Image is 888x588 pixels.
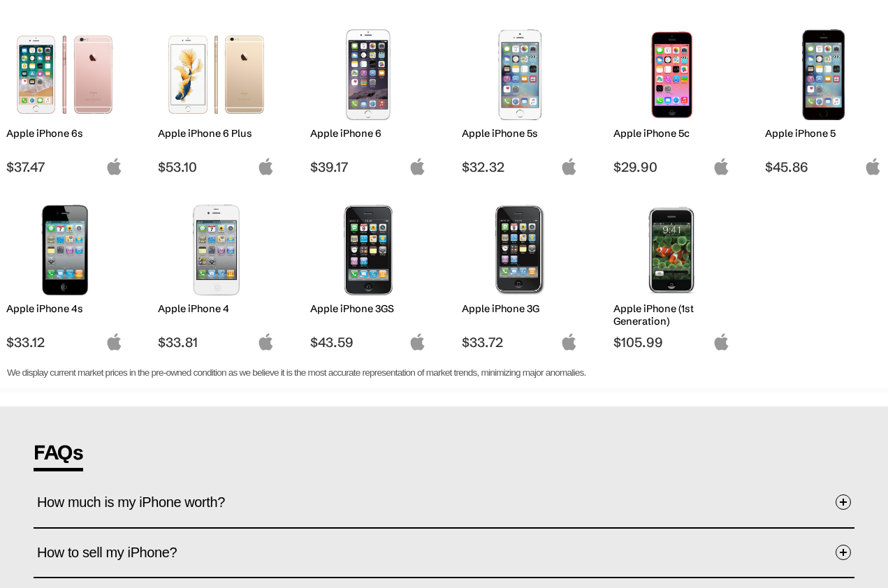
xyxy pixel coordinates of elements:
a: iPhone 6 Plus Apple iPhone 6 Plus $53.10 apple-logo [152,22,281,175]
a: iPhone 5c Apple iPhone 5c $29.90 apple-logo [607,22,736,175]
img: iPhone 3GS [321,205,416,295]
span: $53.10 [158,159,275,175]
span: How to sell my iPhone? [37,531,198,574]
img: iPhone 4s [17,205,112,295]
span: $32.32 [462,159,578,175]
a: iPhone 4 Apple iPhone 4 $33.81 apple-logo [152,198,281,351]
h2: Apple iPhone 6 [310,127,427,140]
span: $29.90 [613,159,730,175]
img: apple-logo [257,333,275,351]
button: How to sell my iPhone? [37,532,851,574]
img: apple-logo [713,333,730,351]
span: $105.99 [613,334,730,351]
a: iPhone 5s Apple iPhone 5s $32.32 apple-logo [456,22,585,175]
span: How much is my iPhone worth? [37,480,246,524]
img: iPhone 5s [472,29,568,120]
img: iPhone (1st Generation) [624,205,720,295]
span: $33.81 [158,334,275,351]
span: $45.86 [765,159,882,175]
img: iPhone 6 Plus [168,29,264,120]
a: iPhone (1st Generation) Apple iPhone (1st Generation) $105.99 apple-logo [607,198,736,351]
h2: Apple iPhone 5 [765,127,882,140]
h2: Apple iPhone 3G [462,302,578,315]
img: apple-logo [560,333,578,351]
h2: Apple iPhone 6 Plus [158,127,275,140]
span: $37.47 [6,159,123,175]
span: $33.72 [462,334,578,351]
img: iPhone 4 [168,205,264,295]
img: iPhone 6 [321,29,416,120]
a: iPhone 3G Apple iPhone 3G $33.72 apple-logo [456,198,585,351]
img: apple-logo [713,158,730,175]
img: apple-logo [257,158,275,175]
a: iPhone 3GS Apple iPhone 3GS $43.59 apple-logo [303,198,432,351]
span: $39.17 [310,159,427,175]
h2: Apple iPhone 4s [6,302,123,315]
h2: Apple iPhone (1st Generation) [613,302,730,328]
img: apple-logo [560,158,578,175]
img: apple-logo [105,333,123,351]
button: How much is my iPhone worth? [37,482,851,524]
p: We display current market prices in the pre-owned condition as we believe it is the most accurate... [7,365,879,381]
a: iPhone 6 Apple iPhone 6 $39.17 apple-logo [303,22,432,175]
img: apple-logo [409,333,426,351]
img: apple-logo [409,158,426,175]
h2: Apple iPhone 6s [6,127,123,140]
h2: Apple iPhone 4 [158,302,275,315]
img: iPhone 5 [776,29,871,120]
img: iPhone 6s [17,29,112,120]
img: apple-logo [105,158,123,175]
span: FAQs [34,440,83,471]
a: iPhone 5 Apple iPhone 5 $45.86 apple-logo [759,22,888,175]
h2: Apple iPhone 5s [462,127,578,140]
h2: Apple iPhone 5c [613,127,730,140]
span: $33.12 [6,334,123,351]
img: apple-logo [864,158,882,175]
img: iPhone 3G [472,205,568,295]
span: $43.59 [310,334,427,351]
h2: Apple iPhone 3GS [310,302,427,315]
img: iPhone 5c [624,29,720,120]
